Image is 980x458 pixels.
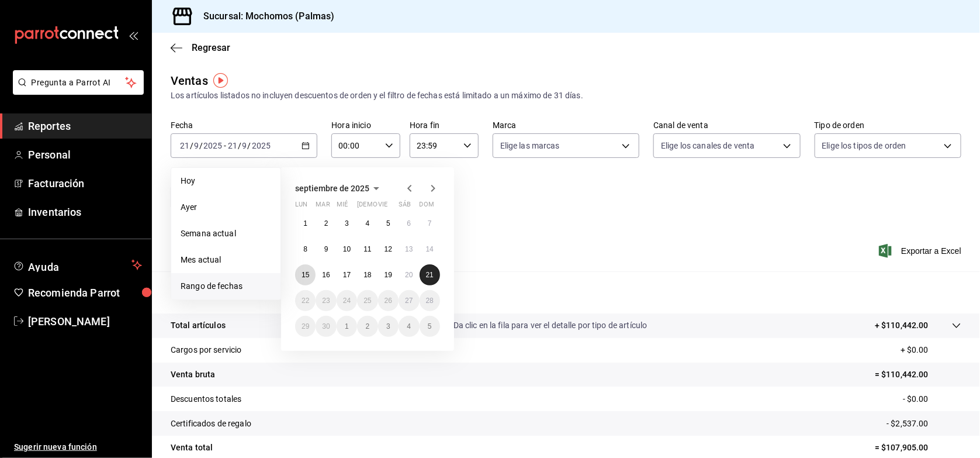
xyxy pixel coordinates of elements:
abbr: 2 de octubre de 2025 [366,322,370,330]
button: 3 de octubre de 2025 [378,316,399,337]
button: 23 de septiembre de 2025 [316,290,336,311]
input: ---- [203,141,223,150]
span: Mes actual [181,254,271,266]
button: septiembre de 2025 [295,181,383,195]
button: 4 de septiembre de 2025 [357,213,378,234]
abbr: 22 de septiembre de 2025 [302,297,309,305]
a: Pregunta a Parrot AI [8,85,144,97]
label: Canal de venta [653,122,800,130]
button: 17 de septiembre de 2025 [337,264,357,285]
abbr: jueves [357,201,426,213]
span: septiembre de 2025 [295,184,369,193]
div: Los artículos listados no incluyen descuentos de orden y el filtro de fechas está limitado a un m... [171,89,961,102]
div: Ventas [171,72,208,89]
p: Venta total [171,442,213,454]
button: Regresar [171,42,230,53]
span: Rango de fechas [181,280,271,292]
p: + $0.00 [901,344,961,356]
button: 30 de septiembre de 2025 [316,316,336,337]
input: ---- [251,141,271,150]
button: 27 de septiembre de 2025 [399,290,419,311]
span: Hoy [181,175,271,187]
input: -- [227,141,238,150]
abbr: 5 de octubre de 2025 [428,322,432,330]
abbr: 3 de septiembre de 2025 [345,219,349,228]
label: Fecha [171,122,317,130]
span: / [199,141,203,150]
button: 8 de septiembre de 2025 [295,239,316,260]
abbr: viernes [378,201,387,213]
span: / [190,141,193,150]
abbr: 19 de septiembre de 2025 [385,271,392,279]
abbr: miércoles [337,201,348,213]
span: Ayuda [28,258,127,272]
button: 19 de septiembre de 2025 [378,264,399,285]
abbr: 24 de septiembre de 2025 [343,297,351,305]
abbr: 23 de septiembre de 2025 [322,297,330,305]
abbr: 5 de septiembre de 2025 [386,219,390,228]
button: 6 de septiembre de 2025 [399,213,419,234]
button: 5 de septiembre de 2025 [378,213,399,234]
abbr: 15 de septiembre de 2025 [302,271,309,279]
abbr: 28 de septiembre de 2025 [426,297,434,305]
p: Venta bruta [171,369,215,381]
p: Cargos por servicio [171,344,242,356]
input: -- [193,141,199,150]
button: 29 de septiembre de 2025 [295,316,316,337]
button: 22 de septiembre de 2025 [295,290,316,311]
button: 25 de septiembre de 2025 [357,290,378,311]
abbr: 26 de septiembre de 2025 [385,297,392,305]
label: Hora fin [410,122,479,130]
abbr: 29 de septiembre de 2025 [302,322,309,330]
button: 14 de septiembre de 2025 [420,239,440,260]
button: 9 de septiembre de 2025 [316,239,336,260]
abbr: 21 de septiembre de 2025 [426,271,434,279]
abbr: 27 de septiembre de 2025 [405,297,413,305]
p: Resumen [171,285,961,299]
button: 2 de octubre de 2025 [357,316,378,337]
button: 12 de septiembre de 2025 [378,239,399,260]
abbr: martes [316,201,330,213]
span: / [238,141,241,150]
abbr: 6 de septiembre de 2025 [407,219,411,228]
abbr: 8 de septiembre de 2025 [303,245,307,253]
button: 24 de septiembre de 2025 [337,290,357,311]
span: Elige los canales de venta [661,140,754,151]
abbr: lunes [295,201,307,213]
button: 28 de septiembre de 2025 [420,290,440,311]
button: 3 de septiembre de 2025 [337,213,357,234]
button: open_drawer_menu [129,30,138,40]
abbr: 13 de septiembre de 2025 [405,245,413,253]
abbr: sábado [399,201,411,213]
button: 7 de septiembre de 2025 [420,213,440,234]
img: Tooltip marker [213,73,228,88]
abbr: 25 de septiembre de 2025 [363,297,371,305]
span: Reportes [28,118,142,134]
abbr: 4 de septiembre de 2025 [366,219,370,228]
button: 26 de septiembre de 2025 [378,290,399,311]
span: Pregunta a Parrot AI [32,77,126,89]
p: = $110,442.00 [875,369,961,381]
span: Inventarios [28,204,142,220]
h3: Sucursal: Mochomos (Palmas) [194,9,335,23]
p: Da clic en la fila para ver el detalle por tipo de artículo [453,319,647,332]
button: 13 de septiembre de 2025 [399,239,419,260]
abbr: 3 de octubre de 2025 [386,322,390,330]
span: Facturación [28,175,142,191]
button: 18 de septiembre de 2025 [357,264,378,285]
span: - [224,141,226,150]
span: Semana actual [181,228,271,240]
p: Descuentos totales [171,393,241,405]
button: 5 de octubre de 2025 [420,316,440,337]
abbr: 7 de septiembre de 2025 [428,219,432,228]
button: Exportar a Excel [881,244,961,258]
span: Recomienda Parrot [28,285,142,301]
button: Pregunta a Parrot AI [13,70,144,95]
button: 2 de septiembre de 2025 [316,213,336,234]
abbr: 4 de octubre de 2025 [407,322,411,330]
abbr: 1 de septiembre de 2025 [303,219,307,228]
abbr: 18 de septiembre de 2025 [363,271,371,279]
label: Hora inicio [331,122,400,130]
